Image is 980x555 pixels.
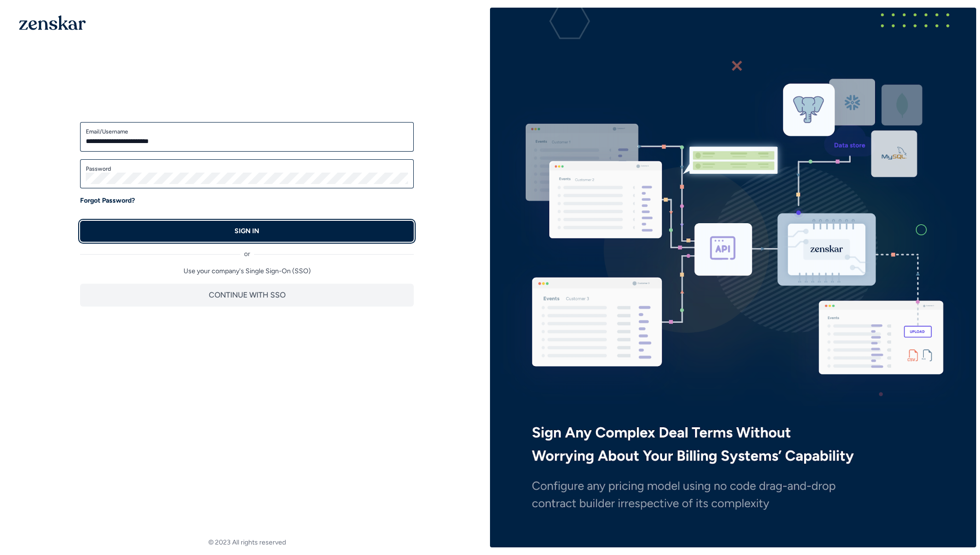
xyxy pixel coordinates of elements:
[80,267,414,276] p: Use your company's Single Sign-On (SSO)
[235,226,259,236] p: SIGN IN
[80,221,414,242] button: SIGN IN
[80,284,414,307] button: CONTINUE WITH SSO
[4,538,490,547] footer: © 2023 All rights reserved
[80,196,135,206] a: Forgot Password?
[80,242,414,259] div: or
[86,128,408,135] label: Email/Username
[86,165,408,173] label: Password
[19,15,86,30] img: 1OGAJ2xQqyY4LXKgY66KYq0eOWRCkrZdAb3gUhuVAqdWPZE9SRJmCz+oDMSn4zDLXe31Ii730ItAGKgCKgCCgCikA4Av8PJUP...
